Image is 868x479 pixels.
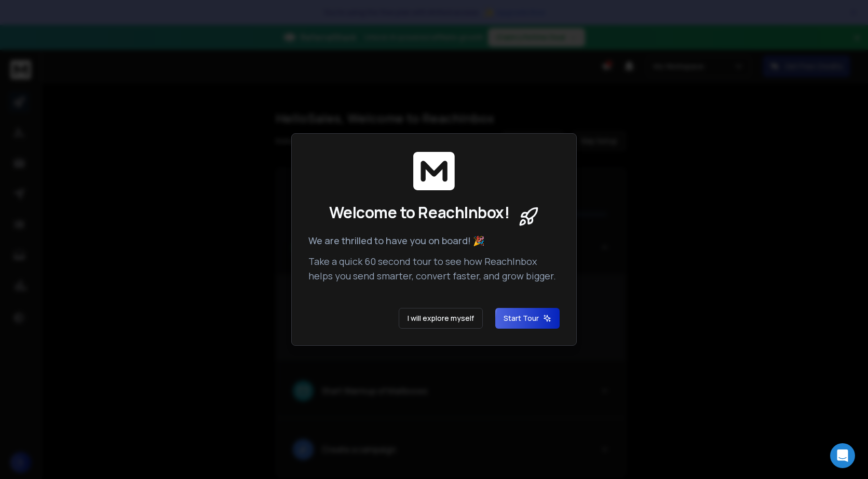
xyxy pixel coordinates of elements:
p: Take a quick 60 second tour to see how ReachInbox helps you send smarter, convert faster, and gro... [308,254,560,283]
button: Start Tour [495,308,560,329]
span: Start Tour [504,313,551,323]
button: I will explore myself [399,308,483,329]
div: Open Intercom Messenger [830,443,855,468]
p: We are thrilled to have you on board! 🎉 [308,233,560,248]
span: Welcome to ReachInbox! [329,203,509,222]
